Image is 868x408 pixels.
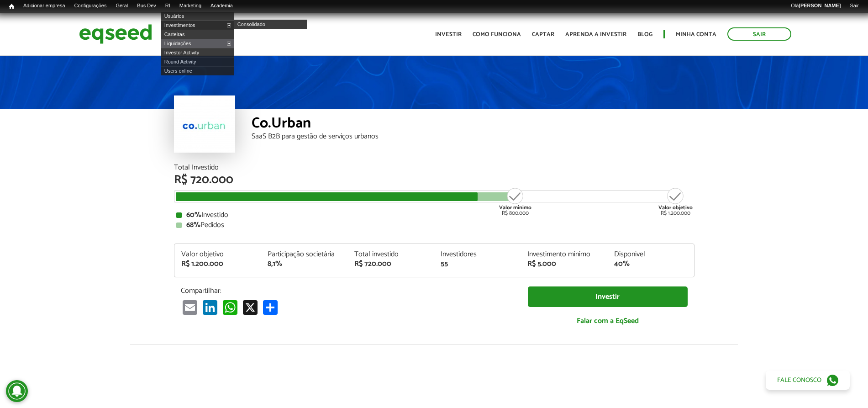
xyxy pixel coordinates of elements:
a: X [241,300,259,315]
a: Academia [206,2,237,10]
div: Total investido [354,251,427,258]
a: Usuários [161,11,234,21]
strong: [PERSON_NAME] [799,3,841,8]
a: Adicionar empresa [19,2,70,10]
div: Participação societária [268,251,341,258]
a: Olá[PERSON_NAME] [786,2,845,10]
a: Investir [528,286,688,307]
a: Configurações [70,2,111,10]
strong: Valor mínimo [499,203,531,212]
div: Disponível [614,251,687,258]
div: SaaS B2B para gestão de serviços urbanos [252,133,694,140]
a: Captar [532,32,554,37]
a: Fale conosco [766,371,850,390]
div: R$ 1.200.000 [658,187,693,216]
a: Investir [435,32,462,37]
div: Total Investido [174,164,694,171]
a: RI [161,2,175,10]
div: Pedidos [176,222,692,229]
a: Email [181,300,199,315]
span: Início [9,3,14,10]
div: Investidores [441,251,514,258]
div: Valor objetivo [181,251,254,258]
div: 40% [614,260,687,268]
div: 55 [441,260,514,268]
div: R$ 800.000 [498,187,532,216]
strong: Valor objetivo [658,203,693,212]
a: Falar com a EqSeed [528,312,688,330]
img: EqSeed [79,22,152,46]
div: 8,1% [268,260,341,268]
div: Investimento mínimo [527,251,600,258]
strong: 60% [186,209,201,221]
a: Geral [111,2,132,10]
a: Início [5,2,19,11]
a: Como funciona [473,32,521,37]
div: R$ 720.000 [354,260,427,268]
a: Blog [637,32,652,37]
a: Sair [727,27,791,41]
a: Compartilhar [261,300,279,315]
a: Aprenda a investir [565,32,626,37]
p: Compartilhar: [181,286,514,295]
strong: 68% [186,219,200,231]
a: Marketing [175,2,206,10]
a: WhatsApp [221,300,239,315]
div: R$ 5.000 [527,260,600,268]
div: Co.Urban [252,116,694,133]
div: R$ 1.200.000 [181,260,254,268]
a: Sair [845,2,863,10]
div: R$ 720.000 [174,174,694,186]
a: Minha conta [676,32,716,37]
a: Bus Dev [132,2,161,10]
a: LinkedIn [201,300,219,315]
div: Investido [176,212,692,219]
